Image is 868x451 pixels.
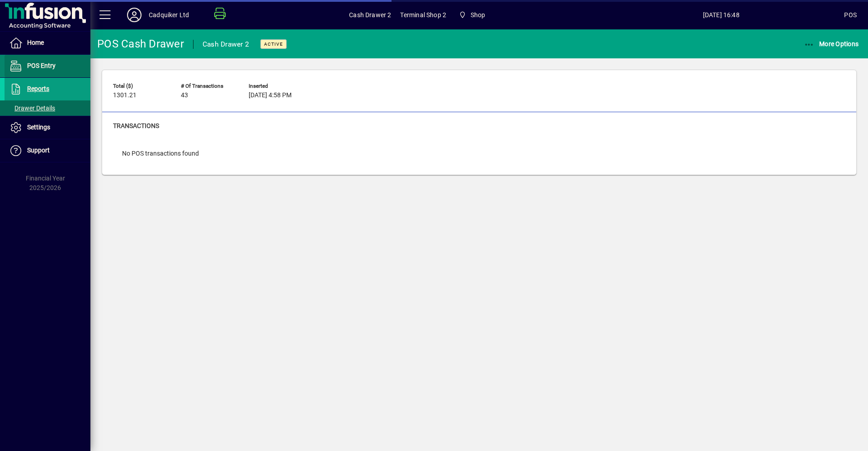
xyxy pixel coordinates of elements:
[113,92,137,99] span: 1301.21
[471,8,486,22] span: Shop
[5,32,90,54] a: Home
[804,40,859,47] span: More Options
[5,116,90,139] a: Settings
[5,139,90,162] a: Support
[27,39,44,46] span: Home
[249,92,292,99] span: [DATE] 4:58 PM
[455,7,489,23] span: Shop
[264,41,283,47] span: Active
[400,8,446,22] span: Terminal Shop 2
[27,123,50,131] span: Settings
[203,37,249,52] div: Cash Drawer 2
[181,92,188,99] span: 43
[802,36,861,52] button: More Options
[5,100,90,116] a: Drawer Details
[149,8,189,22] div: Cadquiker Ltd
[113,140,208,167] div: No POS transactions found
[181,83,235,89] span: # of Transactions
[97,37,184,51] div: POS Cash Drawer
[5,55,90,77] a: POS Entry
[349,8,391,22] span: Cash Drawer 2
[27,62,56,69] span: POS Entry
[120,7,149,23] button: Profile
[113,122,159,129] span: Transactions
[9,104,55,112] span: Drawer Details
[27,147,50,154] span: Support
[27,85,49,92] span: Reports
[113,83,167,89] span: Total ($)
[598,8,844,22] span: [DATE] 16:48
[249,83,303,89] span: Inserted
[844,8,857,22] div: POS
